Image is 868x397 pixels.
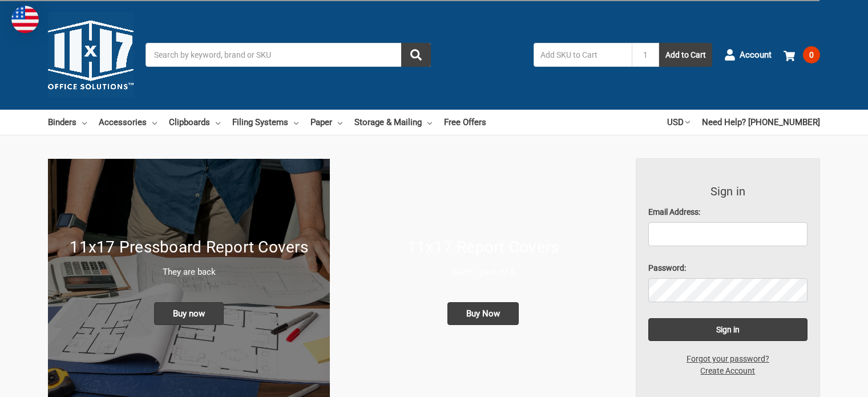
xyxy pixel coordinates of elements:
a: Paper [310,110,342,135]
a: Forgot your password? [680,353,776,365]
a: Create Account [694,365,761,377]
a: Storage & Mailing [354,110,432,135]
img: 11x17.com [48,12,134,98]
a: Need Help? [PHONE_NUMBER] [702,110,820,135]
a: 0 [784,40,820,70]
input: Search by keyword, brand or SKU [146,43,431,67]
a: Clipboards [169,110,220,135]
input: Add SKU to Cart [534,43,632,67]
span: Buy now [154,302,224,325]
a: Accessories [99,110,157,135]
input: Sign in [648,318,808,341]
span: Buy Now [447,302,519,325]
p: They are back [60,266,318,279]
a: Binders [48,110,87,135]
button: Add to Cart [659,43,712,67]
img: duty and tax information for United States [11,6,39,33]
span: 0 [803,46,820,63]
a: USD [667,110,690,135]
h1: 11x17 Pressboard Report Covers [60,235,318,259]
label: Password: [648,262,808,274]
a: Account [724,40,772,70]
label: Email Address: [648,206,808,218]
span: Account [740,49,772,62]
h3: Sign in [648,183,808,200]
h1: 11x17 Report Covers [354,235,612,259]
a: Free Offers [444,110,486,135]
a: Filing Systems [232,110,298,135]
p: Black - pack of 6 [354,266,612,279]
